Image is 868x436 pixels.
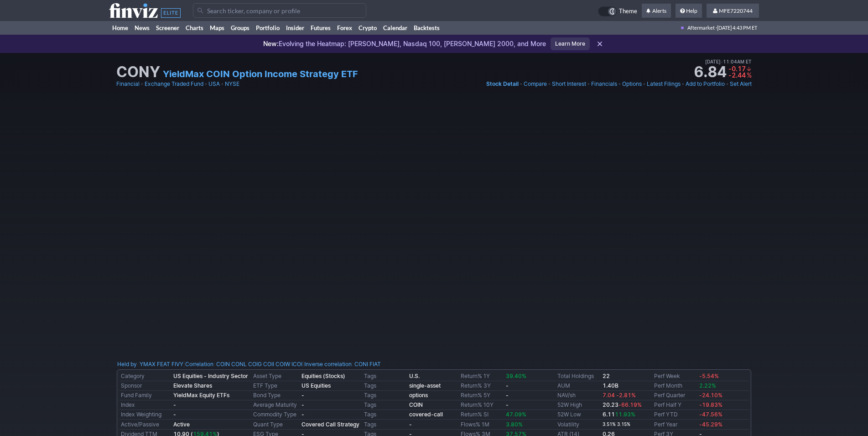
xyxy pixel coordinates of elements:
b: Equities (Stocks) [301,373,345,379]
a: Options [622,79,642,89]
span: Theme [619,6,637,16]
b: - [301,411,304,418]
span: New: [263,40,279,47]
td: 52W High [556,400,601,410]
a: Financial [116,79,140,89]
td: Perf Week [652,372,697,381]
span: • [221,79,224,89]
a: CONL [231,360,247,369]
td: Return% 5Y [459,391,504,400]
td: Tags [362,420,407,430]
span: • [681,79,685,89]
td: Index Weighting [119,410,172,420]
a: Backtests [411,21,443,35]
b: Active [173,421,190,428]
a: Inverse correlation [304,361,352,368]
b: 1.40B [603,382,619,389]
td: Active/Passive [119,420,172,430]
td: Tags [362,410,407,420]
a: FIAT [369,360,381,369]
span: -47.56% [699,411,722,418]
td: Return% 10Y [459,400,504,410]
td: Perf Quarter [652,391,697,400]
td: Perf YTD [652,410,697,420]
td: Average Maturity [251,400,300,410]
a: U.S. [409,373,420,379]
a: Alerts [642,4,671,18]
b: 20.23 [603,401,642,408]
a: USA [208,79,220,89]
span: • [643,79,646,89]
h1: CONY [116,65,160,79]
td: 52W Low [556,410,601,420]
a: YMAX [140,360,156,369]
a: covered-call [409,411,443,418]
td: Bond Type [251,391,300,400]
a: News [131,21,153,35]
span: -45.29% [699,421,722,428]
span: -2.44 [728,71,746,79]
a: Groups [228,21,253,35]
a: single-asset [409,382,441,389]
a: Portfolio [253,21,283,35]
a: Compare [524,79,547,89]
a: Set Alert [730,79,752,89]
small: 3.51% 3.15% [603,422,630,427]
b: - [506,382,509,389]
span: -0.17 [728,65,746,73]
a: Short Interest [552,79,586,89]
td: Fund Family [119,391,172,400]
span: [DATE] 11:04AM ET [705,58,752,66]
span: -5.54% [699,373,719,379]
span: Stock Detail [486,80,519,87]
span: -2.81% [616,392,636,399]
span: 7.04 [603,392,615,399]
a: Held by [117,361,137,368]
span: 3.80% [506,421,523,428]
a: COII [263,360,274,369]
td: Return% SI [459,410,504,420]
div: | : [302,360,381,369]
span: 47.09% [506,411,526,418]
td: Perf Month [652,381,697,391]
a: Exchange Traded Fund [145,79,203,89]
span: -66.19% [619,401,642,408]
a: options [409,392,428,399]
a: Charts [182,21,207,35]
span: [DATE] 4:43 PM ET [717,21,757,35]
td: Return% 3Y [459,381,504,391]
b: 6.11 [603,411,635,418]
td: Quant Type [251,420,300,430]
a: COIN [409,401,423,408]
span: • [548,79,551,89]
td: Perf Half Y [652,400,697,410]
td: Return% 1Y [459,372,504,381]
span: Latest Filings [647,80,681,87]
span: % [747,71,752,79]
a: Screener [153,21,182,35]
a: Stock Detail [486,79,519,89]
td: ETF Type [251,381,300,391]
span: • [520,79,523,89]
td: Total Holdings [556,372,601,381]
span: • [587,79,590,89]
b: - [506,401,509,408]
span: -24.10% [699,392,722,399]
a: YieldMax COIN Option Income Strategy ETF [163,68,358,80]
b: - [409,421,412,428]
a: CONI [354,360,368,369]
span: • [721,58,723,66]
a: Financials [591,79,617,89]
b: US Equities - Industry Sector [173,373,248,379]
td: Perf Year [652,420,697,430]
a: Add to Portfolio [686,79,725,89]
span: 11.93% [615,411,635,418]
td: Asset Type [251,372,300,381]
a: MFE7220744 [707,4,759,18]
td: Index [119,400,172,410]
b: US Equities [301,382,331,389]
span: • [726,79,729,89]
